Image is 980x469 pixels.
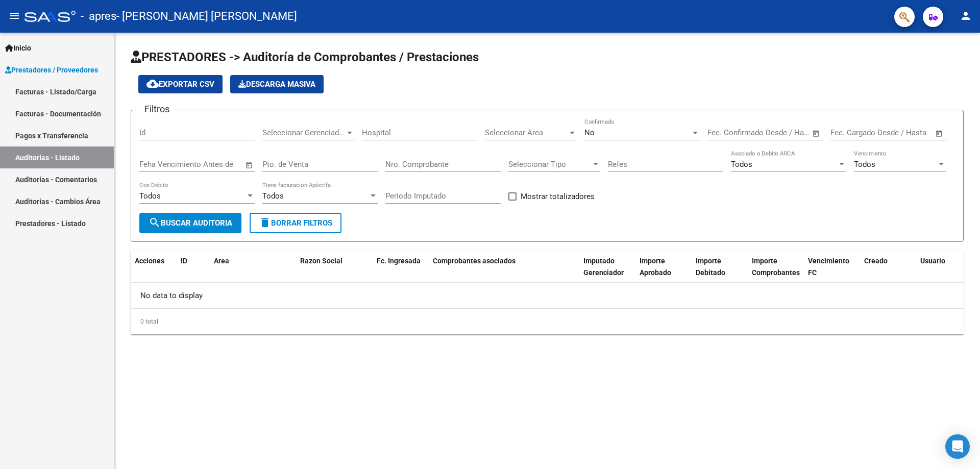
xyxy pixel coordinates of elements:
[811,128,822,139] button: Open calendar
[377,257,421,265] span: Fc. Ingresada
[579,250,635,295] datatable-header-cell: Imputado Gerenciador
[149,216,161,229] mat-icon: search
[752,257,800,277] span: Importe Comprobantes
[920,257,945,265] span: Usuario
[116,5,297,28] span: - [PERSON_NAME] [PERSON_NAME]
[640,257,671,277] span: Importe Aprobado
[146,80,214,89] span: Exportar CSV
[916,250,972,295] datatable-header-cell: Usuario
[692,250,748,295] datatable-header-cell: Importe Debitado
[138,75,223,93] button: Exportar CSV
[238,80,315,89] span: Descarga Masiva
[135,257,164,265] span: Acciones
[296,250,373,295] datatable-header-cell: Razon Social
[429,250,579,295] datatable-header-cell: Comprobantes asociados
[707,128,749,137] input: Fecha inicio
[81,5,116,28] span: - apres
[181,257,187,265] span: ID
[485,128,568,137] span: Seleccionar Area
[881,128,930,137] input: Fecha fin
[696,257,725,277] span: Importe Debitado
[5,42,31,54] span: Inicio
[139,213,241,233] button: Buscar Auditoria
[808,257,849,277] span: Vencimiento FC
[934,128,945,139] button: Open calendar
[864,257,888,265] span: Creado
[131,283,964,308] div: No data to display
[960,10,972,22] mat-icon: person
[230,75,324,93] button: Descarga Masiva
[854,160,875,169] span: Todos
[230,75,324,93] app-download-masive: Descarga masiva de comprobantes (adjuntos)
[584,128,595,137] span: No
[830,128,872,137] input: Fecha inicio
[250,213,341,233] button: Borrar Filtros
[262,128,345,137] span: Seleccionar Gerenciador
[131,309,964,334] div: 0 total
[139,191,161,201] span: Todos
[300,257,342,265] span: Razon Social
[131,250,177,295] datatable-header-cell: Acciones
[731,160,752,169] span: Todos
[139,102,175,116] h3: Filtros
[214,257,229,265] span: Area
[521,190,595,203] span: Mostrar totalizadores
[8,10,20,22] mat-icon: menu
[433,257,516,265] span: Comprobantes asociados
[860,250,916,295] datatable-header-cell: Creado
[508,160,591,169] span: Seleccionar Tipo
[149,218,232,228] span: Buscar Auditoria
[262,191,284,201] span: Todos
[804,250,860,295] datatable-header-cell: Vencimiento FC
[758,128,807,137] input: Fecha fin
[131,50,479,64] span: PRESTADORES -> Auditoría de Comprobantes / Prestaciones
[177,250,210,295] datatable-header-cell: ID
[945,434,970,459] div: Open Intercom Messenger
[259,218,332,228] span: Borrar Filtros
[5,64,98,76] span: Prestadores / Proveedores
[146,78,159,90] mat-icon: cloud_download
[635,250,692,295] datatable-header-cell: Importe Aprobado
[243,159,255,171] button: Open calendar
[748,250,804,295] datatable-header-cell: Importe Comprobantes
[210,250,281,295] datatable-header-cell: Area
[373,250,429,295] datatable-header-cell: Fc. Ingresada
[583,257,624,277] span: Imputado Gerenciador
[259,216,271,229] mat-icon: delete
